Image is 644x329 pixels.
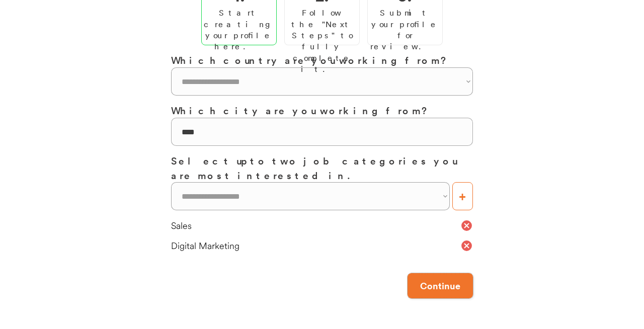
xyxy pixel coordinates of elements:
[370,7,440,52] div: Submit your profile for review.
[171,103,473,118] h3: Which city are you working from?
[171,219,460,232] div: Sales
[171,153,473,182] h3: Select up to two job categories you are most interested in.
[171,53,473,67] h3: Which country are you working from?
[287,7,357,74] div: Follow the "Next Steps" to fully complete it.
[171,239,460,252] div: Digital Marketing
[204,7,274,52] div: Start creating your profile here.
[460,239,473,252] button: cancel
[408,273,473,298] button: Continue
[452,182,473,210] button: +
[460,219,473,232] button: cancel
